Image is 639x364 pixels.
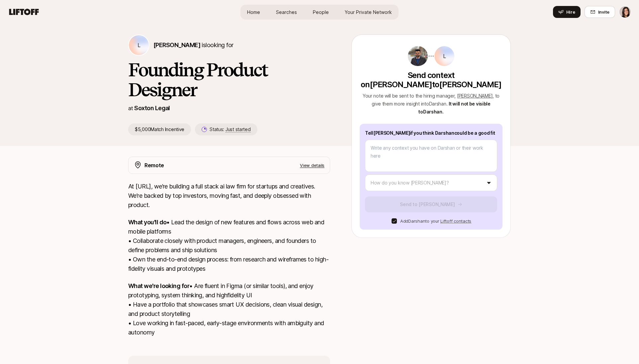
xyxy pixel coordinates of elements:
[598,9,609,15] span: Invite
[339,6,397,18] a: Your Private Network
[134,104,170,113] p: Soxton Legal
[300,162,324,169] p: View details
[457,93,493,99] span: [PERSON_NAME]
[226,126,251,132] span: Just started
[365,129,497,137] p: Tell [PERSON_NAME] if you think Darshan could be a good fit
[276,9,297,16] span: Searches
[242,6,265,18] a: Home
[363,93,500,107] span: Your note will be sent to the hiring manager, , to give them more insight into Darshan .
[144,161,164,170] p: Remote
[345,9,392,16] span: Your Private Network
[619,6,631,18] img: Eleanor Morgan
[360,71,502,89] p: Send context on [PERSON_NAME] to [PERSON_NAME]
[308,6,334,18] a: People
[585,6,615,18] button: Invite
[400,218,471,224] p: Add Darshan to your
[553,6,581,18] button: Hire
[153,41,200,48] span: [PERSON_NAME]
[137,41,140,49] p: L
[440,218,471,224] span: Liftoff contacts
[128,60,330,100] h1: Founding Product Designer
[443,52,446,60] p: L
[566,9,575,15] span: Hire
[128,182,330,210] p: At [URL], we’re building a full stack ai law firm for startups and creatives. We’re backed by top...
[128,104,133,112] p: at
[271,6,302,18] a: Searches
[619,6,631,18] button: Eleanor Morgan
[128,219,166,226] strong: What you'll do
[418,101,491,114] span: It will not be visible to Darshan .
[128,282,189,289] strong: What we're looking for
[408,46,428,66] img: bd4da4d7_5cf5_45b3_8595_1454a3ab2b2e.jpg
[128,218,330,273] p: • Lead the design of new features and flows across web and mobile platforms • Collaborate closely...
[128,281,330,337] p: • Are fluent in Figma (or similar tools), and enjoy prototyping, system thinking, and highfidelit...
[210,125,250,133] p: Status:
[313,9,329,16] span: People
[247,9,260,16] span: Home
[153,40,233,50] p: is looking for
[128,123,191,135] p: $5,000 Match Incentive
